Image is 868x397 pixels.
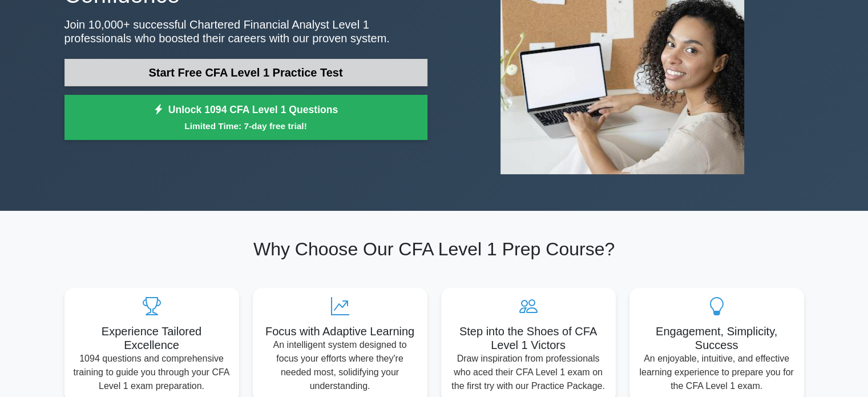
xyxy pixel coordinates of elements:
[64,18,427,45] p: Join 10,000+ successful Chartered Financial Analyst Level 1 professionals who boosted their caree...
[639,324,795,352] h5: Engagement, Simplicity, Success
[64,238,804,260] h2: Why Choose Our CFA Level 1 Prep Course?
[79,119,413,133] small: Limited Time: 7-day free trial!
[262,338,418,393] p: An intelligent system designed to focus your efforts where they're needed most, solidifying your ...
[639,352,795,393] p: An enjoyable, intuitive, and effective learning experience to prepare you for the CFA Level 1 exam.
[64,59,427,86] a: Start Free CFA Level 1 Practice Test
[74,352,230,393] p: 1094 questions and comprehensive training to guide you through your CFA Level 1 exam preparation.
[450,324,607,352] h5: Step into the Shoes of CFA Level 1 Victors
[74,324,230,352] h5: Experience Tailored Excellence
[450,352,607,393] p: Draw inspiration from professionals who aced their CFA Level 1 exam on the first try with our Pra...
[64,95,427,141] a: Unlock 1094 CFA Level 1 QuestionsLimited Time: 7-day free trial!
[262,324,418,338] h5: Focus with Adaptive Learning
